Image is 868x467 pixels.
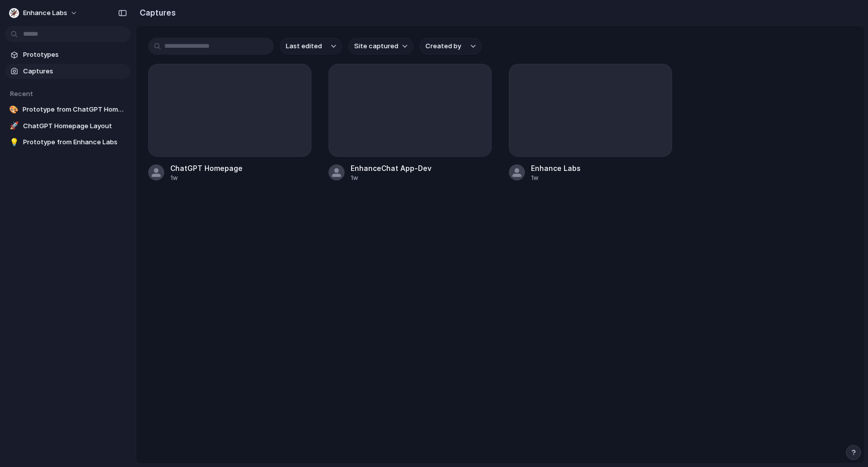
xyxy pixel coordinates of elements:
a: 🚀ChatGPT Homepage Layout [5,119,131,134]
span: Captures [23,66,127,76]
span: Prototypes [23,50,127,60]
button: Last edited [280,38,342,55]
span: Site captured [354,41,398,51]
h2: Captures [136,7,176,19]
button: Created by [419,38,482,55]
div: 🎨 [9,105,19,115]
span: Enhance Labs [531,163,672,173]
div: 1w [531,173,672,182]
div: 💡 [9,137,19,147]
span: Prototype from ChatGPT Homepage [23,105,127,115]
button: Enhance Labs [5,5,83,21]
a: Captures [5,64,131,79]
span: Last edited [286,41,322,51]
span: Enhance Labs [23,8,67,18]
span: EnhanceChat App-Dev [351,163,492,173]
a: 💡Prototype from Enhance Labs [5,135,131,150]
span: ChatGPT Homepage Layout [23,121,127,131]
a: 🎨Prototype from ChatGPT Homepage [5,102,131,117]
span: Prototype from Enhance Labs [23,137,127,147]
span: ChatGPT Homepage [170,163,311,173]
div: 1w [351,173,492,182]
span: Recent [10,89,33,98]
span: Created by [425,41,461,51]
button: Site captured [348,38,413,55]
div: 1w [170,173,311,182]
div: 🚀 [9,121,19,131]
a: Prototypes [5,47,131,62]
